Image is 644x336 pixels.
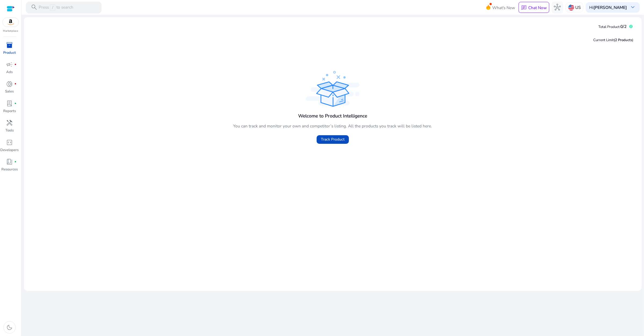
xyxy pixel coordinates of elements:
img: us.svg [568,5,574,10]
span: code_blocks [6,139,13,146]
p: Developers [1,148,19,153]
span: book_4 [6,158,13,165]
p: Reports [3,109,16,114]
span: lab_profile [6,100,13,107]
p: Hi [589,5,627,9]
span: fiber_manual_record [14,63,17,66]
b: [PERSON_NAME] [594,5,627,10]
span: keyboard_arrow_down [629,4,636,11]
p: Chat Now [528,5,547,10]
span: Track Product [321,137,345,142]
p: Product [3,50,16,56]
h4: Welcome to Product Intelligence [298,113,367,119]
p: Resources [1,167,18,172]
p: Press to search [39,4,73,11]
img: track_product.svg [306,71,360,106]
span: fiber_manual_record [14,161,17,163]
span: (2 Products [614,38,632,42]
span: chat [521,5,527,11]
p: US [575,3,581,12]
span: inventory_2 [6,42,13,49]
div: Current Limit ) [593,38,633,43]
span: Total Product: [598,24,620,29]
p: Marketplace [3,29,18,33]
p: Ads [6,70,13,75]
span: 0/2 [620,24,627,29]
span: hub [554,4,561,11]
span: donut_small [6,81,13,88]
p: You can track and monitor your own and competitor’s listing. All the products you track will be l... [233,123,432,129]
span: search [31,4,38,11]
span: handyman [6,119,13,126]
button: chatChat Now [519,2,549,13]
span: fiber_manual_record [14,83,17,85]
span: What's New [492,3,515,12]
img: amazon.svg [3,18,19,27]
p: Tools [5,128,14,133]
span: campaign [6,61,13,68]
button: hub [552,2,563,13]
span: / [50,4,55,11]
span: dark_mode [6,324,13,331]
p: Sales [5,89,14,94]
span: fiber_manual_record [14,102,17,105]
